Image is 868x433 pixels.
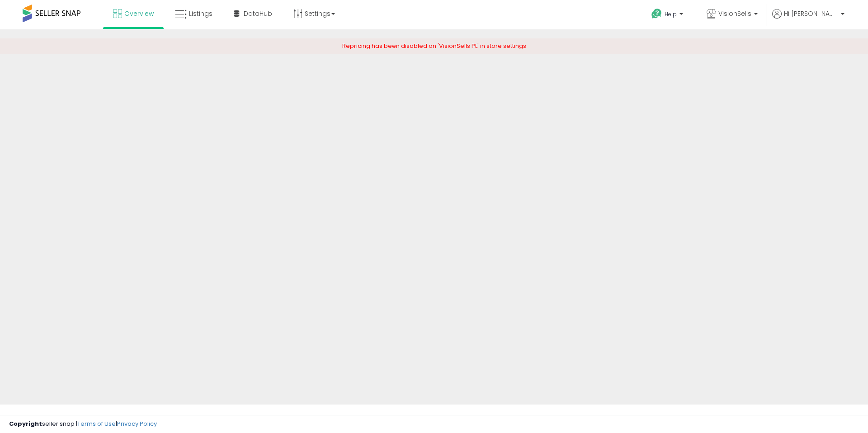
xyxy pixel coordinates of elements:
span: Repricing has been disabled on 'VisionSells PL' in store settings [342,42,526,50]
span: DataHub [244,9,272,18]
span: Help [665,10,677,18]
span: Overview [124,9,154,18]
a: Hi [PERSON_NAME] [772,9,844,29]
span: Hi [PERSON_NAME] [784,9,838,18]
a: Help [644,1,692,29]
i: Get Help [651,8,662,19]
span: VisionSells [718,9,751,18]
span: Listings [189,9,212,18]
